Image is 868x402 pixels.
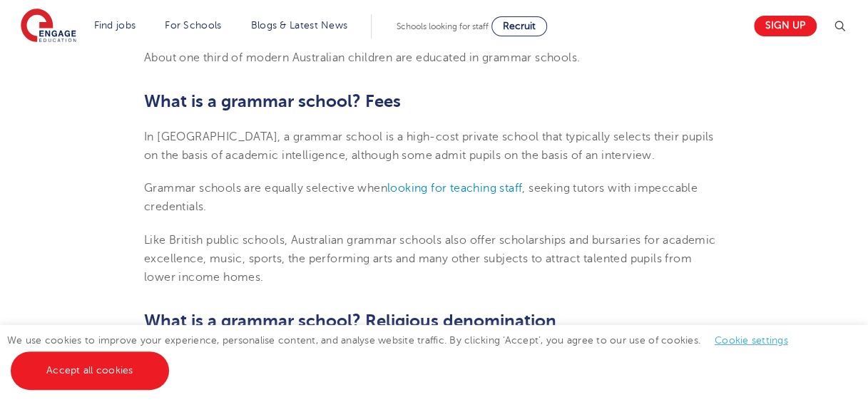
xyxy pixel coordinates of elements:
[144,234,715,284] span: Like British public schools, Australian grammar schools also offer scholarships and bursaries for...
[397,21,489,31] span: Schools looking for staff
[387,182,522,195] a: looking for teaching staff
[144,311,556,331] span: What is a grammar school? Religious denomination
[165,20,221,31] a: For Schools
[503,21,536,31] span: Recruit
[491,16,547,36] a: Recruit
[251,20,348,31] a: Blogs & Latest News
[144,51,580,64] span: About one third of modern Australian children are educated in grammar schools.
[144,91,401,111] span: What is a grammar school? Fees
[94,20,136,31] a: Find jobs
[144,182,387,195] span: Grammar schools are equally selective when
[7,335,802,376] span: We use cookies to improve your experience, personalise content, and analyse website traffic. By c...
[754,16,817,36] a: Sign up
[144,130,714,162] span: In [GEOGRAPHIC_DATA], a grammar school is a high-cost private school that typically selects their...
[715,335,788,346] a: Cookie settings
[21,9,76,44] img: Engage Education
[11,351,169,390] a: Accept all cookies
